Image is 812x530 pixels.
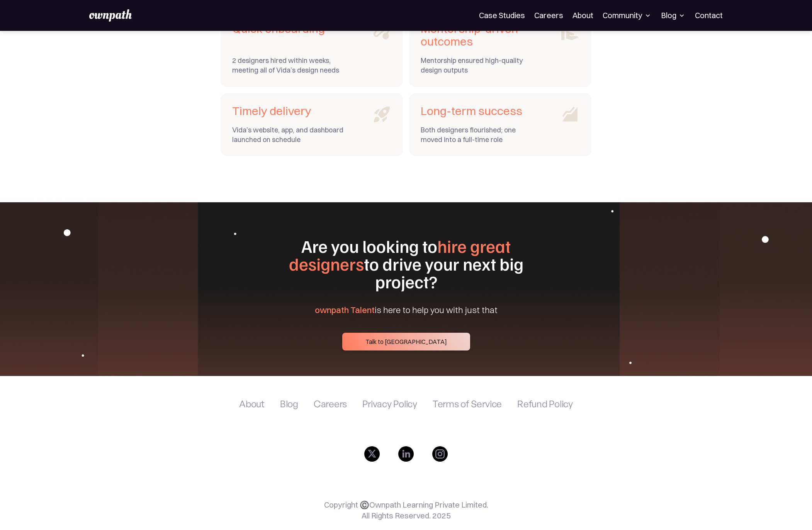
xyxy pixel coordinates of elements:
[517,399,573,408] a: Refund Policy
[324,500,488,521] p: Copyright ©️Ownpath Learning Private Limited. All Rights Reserved. 2025
[232,22,344,35] h3: Quick onboarding
[315,305,375,315] span: ownpath Talent
[362,399,417,408] a: Privacy Policy
[232,105,344,117] h3: Timely delivery
[421,125,533,144] div: Both designers flourished; one moved into a full-time role
[289,235,511,274] span: hire great designers
[232,56,344,75] div: 2 designers hired within weeks, meeting all of Vida’s design needs
[421,105,533,117] h3: Long-term success
[479,11,525,20] a: Case Studies
[421,22,533,48] h3: Mentorship-driven outcomes
[534,11,563,20] a: Careers
[661,11,686,20] div: Blog
[421,56,533,75] div: Mentorship ensured high-quality design outputs
[433,399,502,408] a: Terms of Service
[342,333,470,351] a: Talk to [GEOGRAPHIC_DATA]
[232,125,344,144] div: Vida’s website, app, and dashboard launched on schedule
[258,237,554,290] h1: Are you looking to to drive your next big project?
[572,11,593,20] a: About
[280,399,298,408] a: Blog
[695,11,723,20] a: Contact
[314,399,347,408] a: Careers
[603,11,652,20] div: Community
[315,305,498,315] div: is here to help you with just that
[239,399,265,408] a: About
